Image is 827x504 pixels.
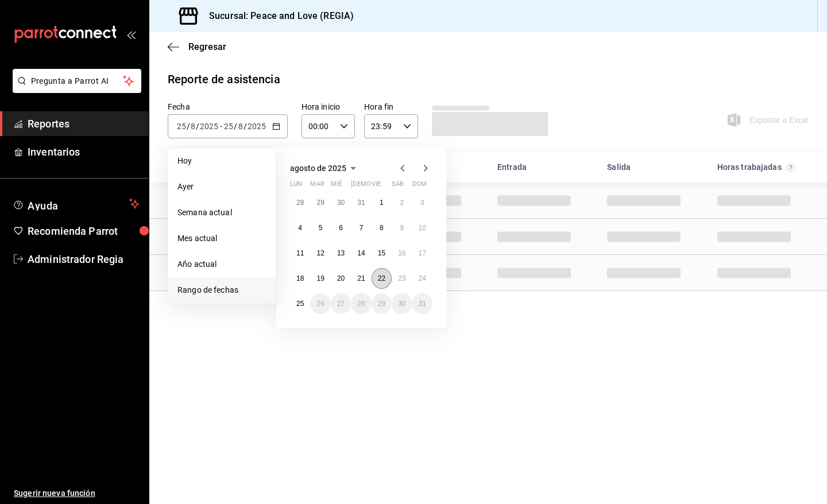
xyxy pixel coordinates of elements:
abbr: domingo [412,180,427,192]
button: 25 de agosto de 2025 [290,293,310,314]
span: Rango de fechas [177,284,266,296]
label: Fecha [168,103,288,111]
div: Cell [708,259,800,286]
button: 26 de agosto de 2025 [310,293,330,314]
button: 28 de julio de 2025 [290,192,310,213]
span: Mes actual [177,232,266,245]
div: Cell [488,187,580,214]
span: Inventarios [28,144,140,160]
abbr: 1 de agosto de 2025 [380,199,384,207]
abbr: martes [310,180,324,192]
abbr: 8 de agosto de 2025 [380,224,384,232]
abbr: 5 de agosto de 2025 [319,224,323,232]
button: 8 de agosto de 2025 [372,218,392,238]
span: agosto de 2025 [290,164,346,173]
abbr: 15 de agosto de 2025 [378,249,385,257]
div: Cell [159,187,250,214]
abbr: 29 de julio de 2025 [316,199,324,207]
button: 30 de agosto de 2025 [392,293,412,314]
abbr: 30 de julio de 2025 [337,199,345,207]
div: Cell [708,223,800,250]
button: 24 de agosto de 2025 [412,268,432,289]
abbr: 20 de agosto de 2025 [337,274,345,282]
abbr: 10 de agosto de 2025 [419,224,426,232]
abbr: 2 de agosto de 2025 [400,199,404,207]
abbr: 3 de agosto de 2025 [420,199,424,207]
button: 15 de agosto de 2025 [372,243,392,263]
span: Regresar [188,41,226,52]
abbr: 6 de agosto de 2025 [339,224,343,232]
button: 28 de agosto de 2025 [351,293,371,314]
span: Año actual [177,258,266,270]
span: / [244,122,247,131]
button: 3 de agosto de 2025 [412,192,432,213]
button: open_drawer_menu [126,30,136,39]
abbr: jueves [351,180,419,192]
div: Row [149,219,827,255]
abbr: 23 de agosto de 2025 [398,274,405,282]
button: Pregunta a Parrot AI [13,69,141,93]
input: ---- [247,122,266,131]
input: -- [223,122,234,131]
label: Hora fin [364,103,418,111]
span: Sugerir nueva función [14,487,140,499]
abbr: 12 de agosto de 2025 [316,249,324,257]
span: Ayuda [28,197,125,211]
button: 5 de agosto de 2025 [310,218,330,238]
button: 18 de agosto de 2025 [290,268,310,289]
div: HeadCell [598,157,708,178]
abbr: 22 de agosto de 2025 [378,274,385,282]
button: 4 de agosto de 2025 [290,218,310,238]
abbr: 16 de agosto de 2025 [398,249,405,257]
abbr: 7 de agosto de 2025 [360,224,364,232]
div: Cell [598,259,690,286]
div: Container [149,152,827,291]
abbr: 26 de agosto de 2025 [316,300,324,308]
button: 31 de agosto de 2025 [412,293,432,314]
span: Hoy [177,155,266,167]
button: 23 de agosto de 2025 [392,268,412,289]
abbr: lunes [290,180,302,192]
button: 7 de agosto de 2025 [351,218,371,238]
abbr: 31 de agosto de 2025 [419,300,426,308]
span: Semana actual [177,207,266,219]
abbr: 25 de agosto de 2025 [296,300,304,308]
button: 30 de julio de 2025 [331,192,351,213]
div: Cell [598,187,690,214]
abbr: viernes [372,180,381,192]
div: Cell [598,223,690,250]
span: / [234,122,237,131]
input: ---- [199,122,219,131]
button: 29 de julio de 2025 [310,192,330,213]
button: 19 de agosto de 2025 [310,268,330,289]
span: Administrador Regia [28,251,140,267]
abbr: 13 de agosto de 2025 [337,249,345,257]
div: Row [149,183,827,219]
button: 29 de agosto de 2025 [372,293,392,314]
div: Cell [708,187,800,214]
button: 21 de agosto de 2025 [351,268,371,289]
abbr: 4 de agosto de 2025 [298,224,302,232]
abbr: 31 de julio de 2025 [357,199,365,207]
span: - [220,122,222,131]
abbr: 11 de agosto de 2025 [296,249,304,257]
span: Ayer [177,181,266,193]
button: agosto de 2025 [290,161,360,175]
button: 2 de agosto de 2025 [392,192,412,213]
button: 31 de julio de 2025 [351,192,371,213]
button: 1 de agosto de 2025 [372,192,392,213]
div: Head [149,152,827,183]
abbr: 14 de agosto de 2025 [357,249,365,257]
abbr: 29 de agosto de 2025 [378,300,385,308]
a: Pregunta a Parrot AI [8,83,141,95]
button: 27 de agosto de 2025 [331,293,351,314]
span: Reportes [28,116,140,131]
button: 10 de agosto de 2025 [412,218,432,238]
span: / [196,122,199,131]
abbr: 17 de agosto de 2025 [419,249,426,257]
svg: El total de horas trabajadas por usuario es el resultado de la suma redondeada del registro de ho... [786,163,795,172]
div: Cell [159,223,250,250]
abbr: 21 de agosto de 2025 [357,274,365,282]
abbr: 19 de agosto de 2025 [316,274,324,282]
div: Cell [488,259,580,286]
